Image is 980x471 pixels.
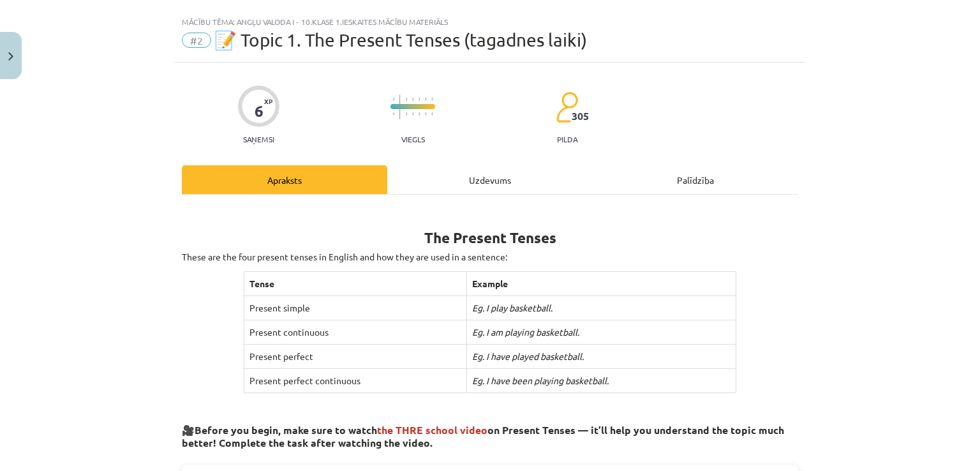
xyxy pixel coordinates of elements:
i: Eg. I have been playing basketball. [472,375,609,386]
img: icon-short-line-57e1e144782c952c97e751825c79c345078a6d821885a25fce030b3d8c18986b.svg [393,98,394,101]
img: icon-short-line-57e1e144782c952c97e751825c79c345078a6d821885a25fce030b3d8c18986b.svg [431,112,433,116]
div: Mācību tēma: Angļu valoda i - 10.klase 1.ieskaites mācību materiāls [182,17,798,26]
p: pilda [557,135,577,144]
span: the THRE school video [377,423,487,437]
img: icon-short-line-57e1e144782c952c97e751825c79c345078a6d821885a25fce030b3d8c18986b.svg [425,112,426,116]
img: icon-long-line-d9ea69661e0d244f92f715978eff75569469978d946b2353a9bb055b3ed8787d.svg [399,94,401,119]
strong: Before you begin, make sure to watch on Present Tenses — it’ll help you understand the topic much... [182,423,784,449]
img: icon-short-line-57e1e144782c952c97e751825c79c345078a6d821885a25fce030b3d8c18986b.svg [406,112,407,116]
span: 305 [572,110,589,122]
img: icon-short-line-57e1e144782c952c97e751825c79c345078a6d821885a25fce030b3d8c18986b.svg [412,98,413,101]
p: Saņemsi [238,135,279,144]
b: The Present Tenses [424,228,556,247]
h3: 🎥 [182,414,798,451]
img: icon-close-lesson-0947bae3869378f0d4975bcd49f059093ad1ed9edebbc8119c70593378902aed.svg [8,52,13,61]
p: Viegls [401,135,425,144]
div: Palīdzība [593,165,798,194]
td: Present perfect [244,345,466,369]
div: 6 [255,102,264,120]
th: Tense [244,272,466,296]
th: Example [466,272,736,296]
i: Eg. I play basketball. [472,302,553,313]
span: #2 [182,33,211,48]
div: Uzdevums [387,165,593,194]
p: These are the four present tenses in English and how they are used in a sentence: [182,250,798,264]
td: Present perfect continuous [244,369,466,393]
img: students-c634bb4e5e11cddfef0936a35e636f08e4e9abd3cc4e673bd6f9a4125e45ecb1.svg [556,91,578,123]
i: Eg. I am playing basketball. [472,326,579,338]
img: icon-short-line-57e1e144782c952c97e751825c79c345078a6d821885a25fce030b3d8c18986b.svg [412,112,413,116]
span: 📝 Topic 1. The Present Tenses (tagadnes laiki) [214,29,587,50]
td: Present continuous [244,320,466,345]
div: Apraksts [182,165,387,194]
span: XP [264,98,272,105]
td: Present simple [244,296,466,320]
img: icon-short-line-57e1e144782c952c97e751825c79c345078a6d821885a25fce030b3d8c18986b.svg [406,98,407,101]
i: Eg. I have played basketball. [472,350,584,362]
img: icon-short-line-57e1e144782c952c97e751825c79c345078a6d821885a25fce030b3d8c18986b.svg [425,98,426,101]
img: icon-short-line-57e1e144782c952c97e751825c79c345078a6d821885a25fce030b3d8c18986b.svg [419,98,420,101]
img: icon-short-line-57e1e144782c952c97e751825c79c345078a6d821885a25fce030b3d8c18986b.svg [431,98,433,101]
img: icon-short-line-57e1e144782c952c97e751825c79c345078a6d821885a25fce030b3d8c18986b.svg [419,112,420,116]
img: icon-short-line-57e1e144782c952c97e751825c79c345078a6d821885a25fce030b3d8c18986b.svg [393,112,394,116]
